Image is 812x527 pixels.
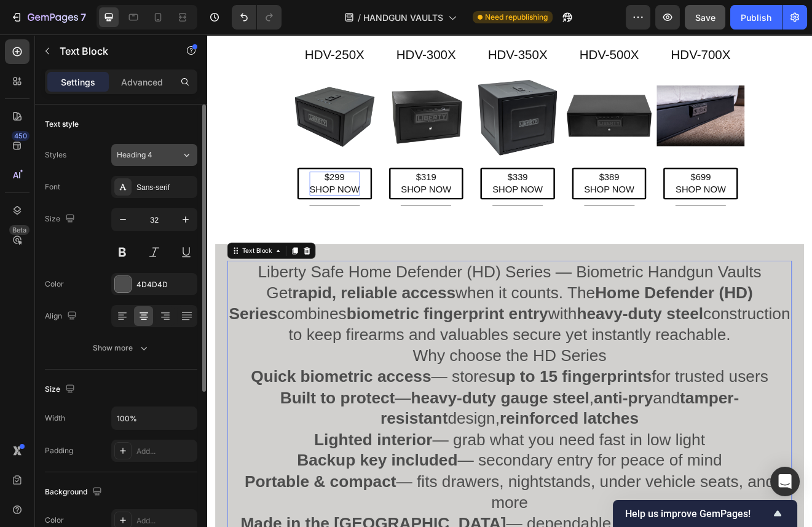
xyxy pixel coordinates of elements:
[53,406,274,428] strong: Quick biometric access
[325,46,432,153] img: LIBERTY SAFE HDV-350X BIOMETRIC SMART VAULT.
[117,149,152,160] span: Heading 4
[730,5,782,30] button: Publish
[5,5,92,30] button: 7
[45,279,64,290] div: Color
[237,167,298,196] p: $319 SHOP NOW
[45,149,66,160] div: Styles
[12,131,30,141] div: 450
[232,5,282,30] div: Undo/Redo
[45,515,64,526] div: Color
[770,467,800,496] div: Open Intercom Messenger
[695,12,715,23] span: Save
[81,10,86,25] p: 7
[625,508,770,520] span: Help us improve GemPages!
[45,211,77,228] div: Size
[45,308,79,325] div: Align
[112,407,197,429] input: Auto
[214,46,321,153] img: LIBERTY SAFE HDV-300X BIOMETRIC SMART VAULT.
[352,406,542,428] strong: up to 15 fingerprints
[9,225,30,235] div: Beta
[325,14,432,36] h2: Rich Text Editor. Editing area: main
[348,167,409,196] div: Rich Text Editor. Editing area: main
[625,506,785,521] button: Show survey - Help us improve GemPages!
[363,11,443,24] span: HANDGUN VAULTS
[130,483,275,505] strong: Lighted interior
[26,379,712,405] p: Why choose the HD Series
[45,119,79,130] div: Text style
[485,12,548,23] span: Need republishing
[222,162,313,201] a: $319SHOP NOW
[40,258,82,269] div: Text Block
[93,342,150,354] div: Show more
[45,181,60,192] div: Font
[89,432,229,454] strong: Built to protect
[104,304,303,326] strong: rapid, reliable access
[26,481,712,507] p: — grab what you need fast in low light
[136,182,194,193] div: Sans-serif
[571,167,633,196] p: $699 SHOP NOW
[445,162,536,201] a: $389SHOP NOW
[451,329,605,351] strong: heavy-duty steel
[45,381,77,398] div: Size
[548,14,655,36] h2: HDV-700X
[685,5,725,30] button: Save
[136,446,194,457] div: Add...
[358,11,361,24] span: /
[45,337,197,359] button: Show more
[357,457,526,479] strong: reinforced latches
[45,413,65,424] div: Width
[471,432,543,454] strong: anti-pry
[326,15,431,35] p: HDV-350X
[207,34,812,527] iframe: Design area
[61,76,95,89] p: Settings
[170,329,416,351] strong: biometric fingerprint entry
[348,167,409,196] p: $339 SHOP NOW
[45,484,104,501] div: Background
[548,46,655,153] img: LIBERTY SAFE HDV-700X BIOMETRIC SMART VAULT.
[26,430,712,481] p: — , and design,
[136,279,194,290] div: 4D4D4D
[111,144,197,166] button: Heading 4
[556,162,647,201] a: $699SHOP NOW
[248,432,466,454] strong: heavy-duty gauge steel
[460,167,521,196] p: $389 SHOP NOW
[45,445,73,456] div: Padding
[121,76,163,89] p: Advanced
[26,277,712,303] p: Liberty Safe Home Defender (HD) Series — Biometric Handgun Vaults
[26,405,712,430] p: — stores for trusted users
[437,14,544,36] h2: HDV-500X
[26,303,712,379] p: Get when it counts. The combines with construction to keep firearms and valuables secure yet inst...
[333,162,424,201] a: Rich Text Editor. Editing area: main
[136,515,194,526] div: Add...
[741,11,771,24] div: Publish
[60,44,164,58] p: Text Block
[437,46,544,153] img: LIBERTY SAFE HDV-500X BIOMETRIC SMART VAULT.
